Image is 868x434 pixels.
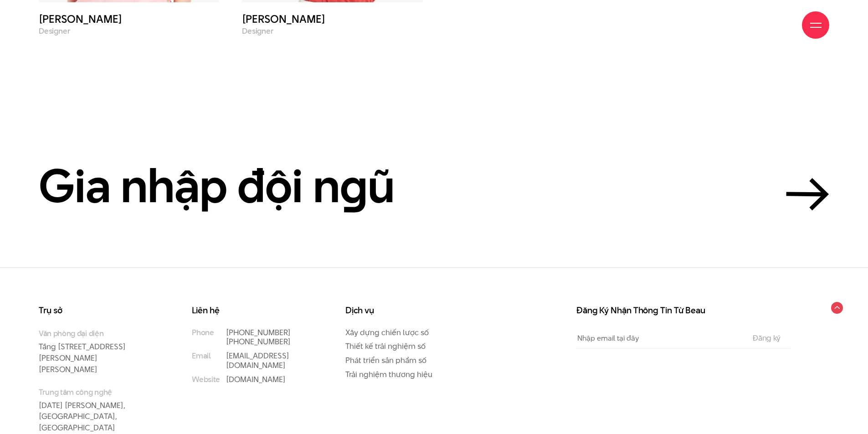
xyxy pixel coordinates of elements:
a: Gia nhập đội ngũ [39,161,829,210]
small: Phone [192,328,214,337]
h3: Trụ sở [39,306,155,315]
h3: Dịch vụ [345,306,462,315]
small: Trung tâm công nghệ [39,387,155,398]
h2: Gia nhập đội n ũ [39,161,395,210]
h3: Đăng Ký Nhận Thông Tin Từ Beau [576,306,791,315]
a: Thiết kế trải nghiệm số [345,341,426,352]
input: Nhập email tại đây [576,328,743,348]
input: Đăng ký [750,334,783,342]
small: Email [192,351,211,361]
a: Trải nghiệm thương hiệu [345,369,432,380]
a: Xây dựng chiến lược số [345,327,429,338]
small: Website [192,375,220,384]
a: [PHONE_NUMBER] [226,327,291,338]
a: [PHONE_NUMBER] [226,336,291,347]
en: g [340,153,368,218]
small: Văn phòng đại diện [39,328,155,339]
p: Tầng [STREET_ADDRESS][PERSON_NAME][PERSON_NAME] [39,328,155,375]
a: Phát triển sản phẩm số [345,355,426,366]
h3: Liên hệ [192,306,308,315]
a: [EMAIL_ADDRESS][DOMAIN_NAME] [226,350,289,371]
p: [DATE] [PERSON_NAME], [GEOGRAPHIC_DATA], [GEOGRAPHIC_DATA] [39,387,155,434]
a: [DOMAIN_NAME] [226,374,286,385]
